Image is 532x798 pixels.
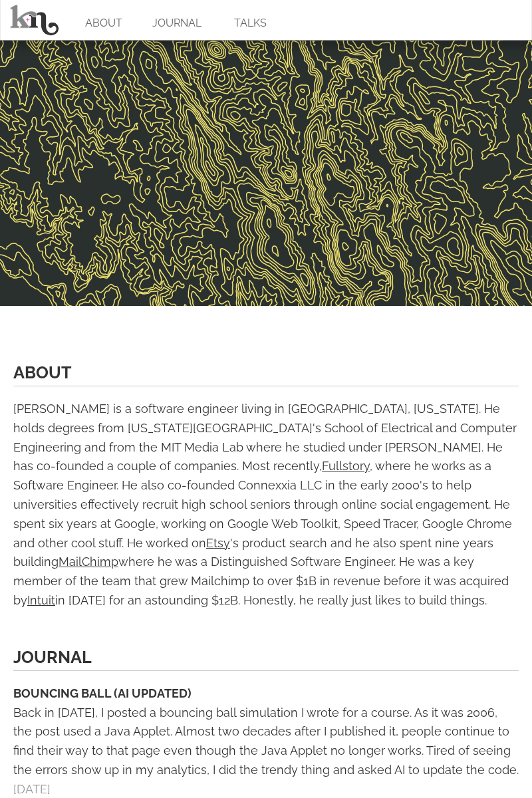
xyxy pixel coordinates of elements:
a: [DATE] [13,782,51,796]
a: Fullstory [322,459,370,473]
a: Etsy [206,536,230,550]
a: MailChimp [59,555,118,569]
a: Intuit [27,593,55,607]
div: Back in [DATE], I posted a bouncing ball simulation I wrote for a course. As it was 2006, the pos... [13,704,519,780]
div: [PERSON_NAME] is a software engineer living in [GEOGRAPHIC_DATA], [US_STATE]. He holds degrees fr... [13,400,519,610]
a: JOURNAL [13,647,92,667]
a: ABOUT [13,362,71,382]
a: BOUNCING BALL (AI UPDATED) [13,686,192,700]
